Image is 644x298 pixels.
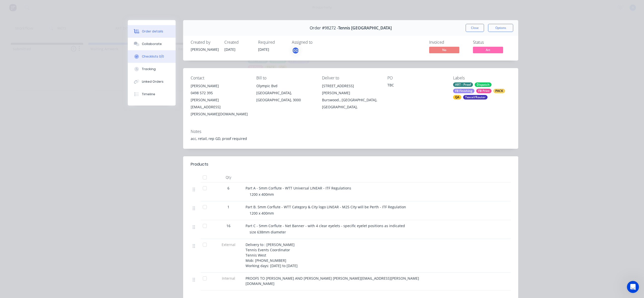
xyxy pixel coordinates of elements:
div: Qty [213,172,244,182]
div: FB Print [476,89,492,93]
div: Timeline [142,92,155,96]
span: Internal [215,276,242,281]
span: Part A - 5mm Corflute - WTT Universal LINEAR - ITF Regulations [246,186,351,190]
div: PACK [493,89,505,93]
div: Bill to [256,76,314,80]
span: 1200 x 400mm [250,192,274,197]
span: size 638mm diameter [250,230,286,234]
span: 6 [227,185,229,191]
div: Checklists 0/0 [142,54,164,59]
span: 1 [227,204,229,210]
div: Contact [191,76,248,80]
div: Olympic Bvd[GEOGRAPHIC_DATA], [GEOGRAPHIC_DATA], 3000 [256,82,314,104]
button: Timeline [128,88,176,101]
button: Checklists 0/0 [128,50,176,63]
button: Options [488,24,513,32]
span: PROOFS TO [PERSON_NAME] AND [PERSON_NAME] [PERSON_NAME][EMAIL_ADDRESS][PERSON_NAME][DOMAIN_NAME] [246,276,419,286]
div: Created by [191,40,218,45]
button: Close [466,24,484,32]
div: acc, retail, rep GD, proof required [191,136,511,141]
button: GD [292,47,299,54]
div: Tracking [142,67,156,71]
span: [DATE] [224,47,235,52]
div: [STREET_ADDRESS][PERSON_NAME] [322,82,380,96]
span: No [429,47,459,53]
div: Status [473,40,511,45]
span: Delivery to : [PERSON_NAME] Tennis Events Coordinator Tennis West Mob: [PHONE_NUMBER] Working day... [246,242,298,268]
span: Part B. 5mm Corflute - WTT Category & City logo LINEAR - M25 City will be Perth - ITF Regulation [246,205,406,209]
div: Assigned to [292,40,342,45]
span: [DATE] [258,47,269,52]
div: Burswood., [GEOGRAPHIC_DATA], [GEOGRAPHIC_DATA], [322,96,380,111]
span: Tennis [GEOGRAPHIC_DATA] [338,26,392,30]
div: Required [258,40,286,45]
div: [PERSON_NAME] [191,82,248,89]
div: Linked Orders [142,79,164,84]
div: [PERSON_NAME]0498 572 395[PERSON_NAME][EMAIL_ADDRESS][PERSON_NAME][DOMAIN_NAME] [191,82,248,118]
div: QA [453,95,461,100]
span: 1200 x 400mm [250,211,274,216]
div: [STREET_ADDRESS][PERSON_NAME]Burswood., [GEOGRAPHIC_DATA], [GEOGRAPHIC_DATA], [322,82,380,111]
div: Order details [142,29,163,34]
div: FB Finishing [453,89,474,93]
div: 0498 572 395 [191,89,248,96]
div: Invoiced [429,40,467,45]
div: Labels [453,76,511,80]
iframe: Intercom live chat [627,281,639,293]
button: Linked Orders [128,75,176,88]
div: Dispatch [475,82,492,87]
div: Notes [191,129,511,134]
div: TBC [387,82,445,89]
div: [GEOGRAPHIC_DATA], [GEOGRAPHIC_DATA], 3000 [256,89,314,104]
div: Deliver to [322,76,380,80]
span: Order #98272 - [310,26,338,30]
div: Created [224,40,252,45]
button: Collaborate [128,38,176,50]
div: Products [191,161,208,167]
button: Order details [128,25,176,38]
div: Texcel/Router [463,95,488,100]
div: PO [387,76,445,80]
span: External [215,242,242,247]
div: Olympic Bvd [256,82,314,89]
button: Art [473,47,503,54]
span: Art [473,47,503,53]
div: [PERSON_NAME] [191,47,218,52]
div: Collaborate [142,42,162,46]
div: ART - Proof [453,82,473,87]
span: Part C - 5mm Corflute - Net Banner - with 4 clear eyelets - specific eyelet positions as indicated [246,223,405,228]
button: Tracking [128,63,176,75]
div: [PERSON_NAME][EMAIL_ADDRESS][PERSON_NAME][DOMAIN_NAME] [191,96,248,118]
span: 16 [226,223,230,228]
